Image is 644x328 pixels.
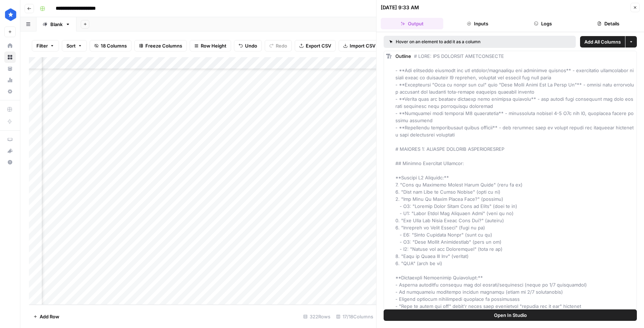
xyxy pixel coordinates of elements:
[4,134,16,145] a: AirOps Academy
[300,311,333,322] div: 322 Rows
[446,18,509,29] button: Inputs
[4,156,16,168] button: Help + Support
[134,40,187,51] button: Freeze Columns
[584,38,621,45] span: Add All Columns
[5,145,15,156] div: What's new?
[381,18,443,29] button: Output
[36,42,48,49] span: Filter
[245,42,257,49] span: Undo
[381,4,419,11] div: [DATE] 9:33 AM
[101,42,127,49] span: 18 Columns
[190,40,231,51] button: Row Height
[580,36,625,48] button: Add All Columns
[4,40,16,51] a: Home
[4,145,16,156] button: What's new?
[4,51,16,63] a: Browse
[389,39,525,45] div: Hover on an element to add it as a column
[4,74,16,86] a: Usage
[333,311,376,322] div: 17/18 Columns
[577,18,640,29] button: Details
[4,63,16,74] a: Your Data
[4,86,16,97] a: Settings
[265,40,292,51] button: Redo
[145,42,182,49] span: Freeze Columns
[350,42,375,49] span: Import CSV
[201,42,226,49] span: Row Height
[306,42,331,49] span: Export CSV
[339,40,380,51] button: Import CSV
[50,21,63,28] div: Blank
[36,17,76,31] a: Blank
[4,8,17,21] img: ConsumerAffairs Logo
[29,311,64,322] button: Add Row
[276,42,287,49] span: Redo
[32,40,59,51] button: Filter
[66,42,76,49] span: Sort
[494,312,527,319] span: Open In Studio
[62,40,87,51] button: Sort
[4,6,16,24] button: Workspace: ConsumerAffairs
[40,313,59,320] span: Add Row
[395,53,411,59] span: Outline
[512,18,574,29] button: Logs
[234,40,262,51] button: Undo
[384,309,637,321] button: Open In Studio
[295,40,336,51] button: Export CSV
[90,40,131,51] button: 18 Columns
